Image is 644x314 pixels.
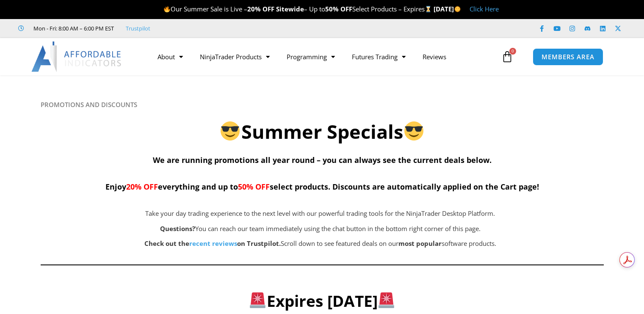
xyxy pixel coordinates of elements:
p: Scroll down to see featured deals on our software products. [83,238,558,250]
span: Take your day trading experience to the next level with our powerful trading tools for the NinjaT... [145,209,495,218]
img: 😎 [221,121,240,140]
nav: Menu [149,47,499,66]
a: MEMBERS AREA [533,48,603,66]
a: About [149,47,191,66]
span: We are running promotions all year round – you can always see the current deals below. [153,155,492,165]
strong: Check out the on Trustpilot. [144,239,281,248]
span: 20% OFF [126,182,158,192]
span: Mon - Fri: 8:00 AM – 6:00 PM EST [31,23,114,33]
span: 50% OFF [238,182,270,192]
p: You can reach our team immediately using the chat button in the bottom right corner of this page. [83,223,558,235]
span: Enjoy everything and up to select products. Discounts are automatically applied on the Cart page! [105,182,539,192]
strong: 20% OFF [247,5,274,13]
img: 🔥 [164,6,170,12]
h3: Expires [DATE] [54,291,590,311]
a: 0 [489,44,526,69]
span: MEMBERS AREA [542,54,594,60]
strong: 50% OFF [325,5,352,13]
img: 🌞 [454,6,461,12]
img: LogoAI | Affordable Indicators – NinjaTrader [31,41,122,72]
h6: PROMOTIONS AND DISCOUNTS [41,101,604,109]
strong: Questions? [160,224,195,233]
b: most popular [398,239,442,248]
h2: Summer Specials [41,119,604,144]
strong: [DATE] [434,5,461,13]
img: ⌛ [425,6,431,12]
a: recent reviews [189,239,237,248]
img: 😎 [404,121,423,140]
img: 🚨 [379,292,394,308]
a: Reviews [414,47,455,66]
span: 0 [509,48,516,55]
span: Our Summer Sale is Live – – Up to Select Products – Expires [163,5,434,13]
a: NinjaTrader Products [191,47,278,66]
a: Click Here [470,5,499,13]
a: Trustpilot [126,23,150,33]
strong: Sitewide [276,5,304,13]
a: Futures Trading [343,47,414,66]
img: 🚨 [250,292,265,308]
a: Programming [278,47,343,66]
